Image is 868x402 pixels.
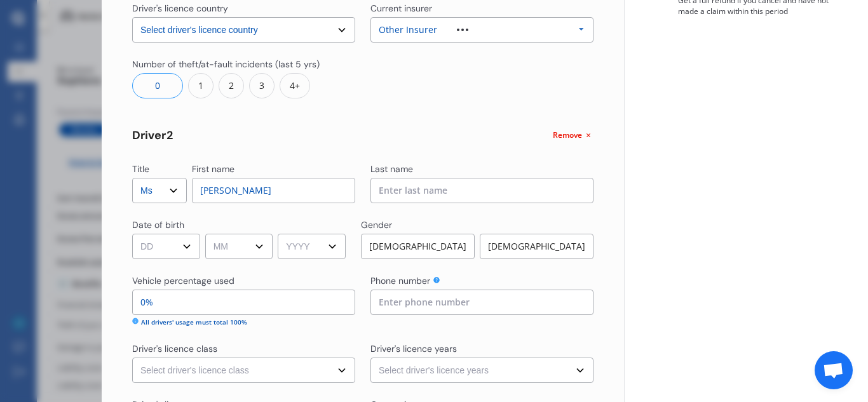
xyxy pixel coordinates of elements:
[480,234,593,259] div: [DEMOGRAPHIC_DATA]
[361,218,392,231] div: Gender
[132,73,183,98] div: 0
[370,290,593,315] input: Enter phone number
[132,342,217,355] div: Driver's licence class
[370,163,413,175] div: Last name
[132,290,355,315] input: Enter percentage
[132,163,149,175] div: Title
[192,178,355,203] input: Enter first name
[370,342,457,355] div: Driver's licence years
[815,351,853,389] div: Open chat
[192,163,234,175] div: First name
[132,2,228,15] div: Driver's licence country
[280,73,310,98] div: 4+
[141,318,247,327] div: All drivers' usage must total 100%
[188,73,214,98] div: 1
[457,29,468,31] img: other.81dba5aafe580aa69f38.svg
[379,25,437,34] div: Other Insurer
[219,73,244,98] div: 2
[249,73,275,98] div: 3
[370,2,432,15] div: Current insurer
[370,274,430,287] div: Phone number
[132,218,184,231] div: Date of birth
[132,274,234,287] div: Vehicle percentage used
[361,234,475,259] div: [DEMOGRAPHIC_DATA]
[370,178,593,203] input: Enter last name
[132,129,173,142] div: Driver 2
[553,130,582,141] span: Remove
[132,58,320,70] div: Number of theft/at-fault incidents (last 5 yrs)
